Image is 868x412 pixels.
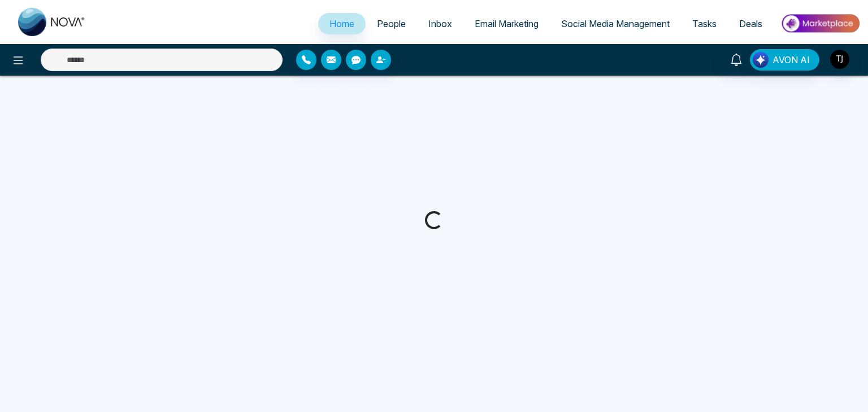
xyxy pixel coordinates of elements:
span: Social Media Management [561,18,670,29]
span: Inbox [428,18,452,29]
span: Tasks [692,18,717,29]
img: User Avatar [830,50,849,69]
a: Inbox [417,13,463,34]
a: Tasks [681,13,728,34]
a: Social Media Management [550,13,681,34]
a: People [366,13,417,34]
a: Home [318,13,366,34]
span: Home [329,18,354,29]
span: Email Marketing [475,18,539,29]
a: Deals [728,13,774,34]
a: Email Marketing [463,13,550,34]
span: People [377,18,406,29]
span: Deals [739,18,762,29]
button: AVON AI [750,49,819,71]
span: AVON AI [772,53,810,67]
img: Lead Flow [753,52,769,68]
img: Market-place.gif [779,11,861,36]
img: Nova CRM Logo [18,8,86,36]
